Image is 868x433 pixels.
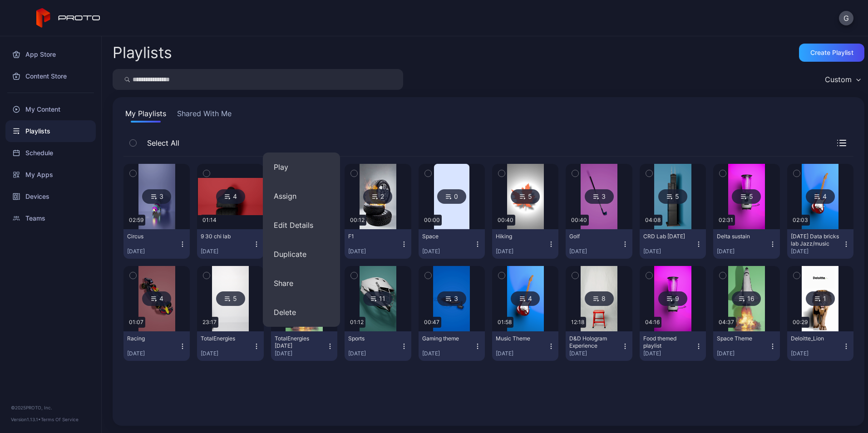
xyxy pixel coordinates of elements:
div: 8 [585,291,614,306]
div: [DATE] [643,248,695,255]
div: 3 [437,291,466,306]
div: Music Theme [496,335,546,342]
div: [DATE] [422,350,474,357]
div: [DATE] [791,350,843,357]
div: 04:08 [643,215,662,226]
div: [DATE] [275,350,326,357]
div: 16 [732,291,761,306]
button: Play [263,153,340,182]
div: 04:37 [717,317,736,328]
div: 01:58 [496,317,513,328]
a: Schedule [5,142,96,164]
a: Playlists [5,120,96,142]
div: 01:12 [348,317,365,328]
button: Space Theme[DATE] [713,331,779,361]
div: [DATE] [348,248,400,255]
div: [DATE] [422,248,474,255]
button: G [839,11,853,25]
div: Circus [127,233,177,240]
button: [DATE] Data bricks lab Jazz/music[DATE] [787,229,853,259]
div: App Store [5,44,96,65]
button: Sports[DATE] [345,331,411,361]
div: 11 [363,291,392,306]
div: [DATE] [569,350,621,357]
a: Teams [5,207,96,229]
a: My Content [5,98,96,120]
div: 9 30 chi lab [201,233,251,240]
div: Food themed playlist [643,335,693,349]
button: Custom [820,69,864,90]
div: 2 [363,189,392,204]
div: [DATE] [348,350,400,357]
button: Duplicate [263,240,340,269]
div: [DATE] [717,350,769,357]
div: 01:07 [127,317,145,328]
div: 0 [437,189,466,204]
div: 5 [216,291,245,306]
div: 4 [216,189,245,204]
h2: Playlists [113,44,172,61]
div: 1 [806,291,835,306]
button: Racing[DATE] [123,331,190,361]
div: 00:40 [569,215,589,226]
button: Delete [263,298,340,327]
a: My Apps [5,164,96,186]
div: 00:47 [422,317,441,328]
div: 02:03 [791,215,810,226]
button: F1[DATE] [345,229,411,259]
button: Deloitte_Lion[DATE] [787,331,853,361]
button: Music Theme[DATE] [492,331,558,361]
div: 3 [142,189,171,204]
div: 02:31 [717,215,735,226]
button: 9 30 chi lab[DATE] [197,229,263,259]
div: Sports [348,335,398,342]
button: Gaming theme[DATE] [419,331,485,361]
div: Custom [825,75,852,84]
div: D&D Hologram Experience [569,335,619,349]
button: Create Playlist [799,44,864,62]
div: [DATE] [791,248,843,255]
div: 5 [511,189,540,204]
button: Shared With Me [175,108,233,123]
div: Hiking [496,233,546,240]
div: Gaming theme [422,335,472,342]
div: F1 [348,233,398,240]
button: Assign [263,182,340,211]
div: CRD Lab 5/14/25 [643,233,693,240]
div: [DATE] [127,350,179,357]
div: 11.05.24 Data bricks lab Jazz/music [791,233,841,247]
div: 4 [142,291,171,306]
div: [DATE] [643,350,695,357]
button: Golf[DATE] [566,229,632,259]
div: 00:00 [422,215,442,226]
div: Racing [127,335,177,342]
div: [DATE] [569,248,621,255]
div: 9 [658,291,687,306]
a: Devices [5,186,96,207]
div: 02:59 [127,215,145,226]
div: 3 [585,189,614,204]
div: 01:14 [201,215,218,226]
div: 04:16 [643,317,661,328]
div: Golf [569,233,619,240]
div: Space [422,233,472,240]
button: CRD Lab [DATE][DATE] [640,229,706,259]
button: Share [263,269,340,298]
button: TotalEnergies [DATE][DATE] [271,331,337,361]
div: 12:18 [569,317,586,328]
button: Delta sustain[DATE] [713,229,779,259]
a: Content Store [5,65,96,87]
div: 00:29 [791,317,809,328]
button: D&D Hologram Experience[DATE] [566,331,632,361]
div: Space Theme [717,335,767,342]
span: Version 1.13.1 • [11,417,41,422]
button: Circus[DATE] [123,229,190,259]
button: Edit Details [263,211,340,240]
span: Select All [143,138,179,148]
button: Hiking[DATE] [492,229,558,259]
div: TotalEnergies 9-19-24 [275,335,325,349]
